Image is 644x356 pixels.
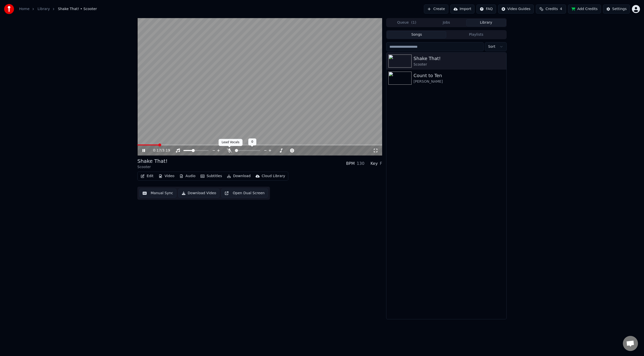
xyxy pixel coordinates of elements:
[248,138,256,145] div: 0
[414,62,504,67] div: Scooter
[450,5,474,14] button: Import
[414,72,504,79] div: Count to Ten
[221,189,268,198] button: Open Dual Screen
[219,139,243,146] div: Lead Vocals
[357,161,365,167] div: 130
[603,5,630,14] button: Settings
[387,31,447,38] button: Songs
[198,173,224,180] button: Subtitles
[225,173,253,180] button: Download
[498,5,534,14] button: Video Guides
[536,5,566,14] button: Credits4
[19,7,97,12] nav: breadcrumb
[411,20,416,25] span: ( 1 )
[424,5,448,14] button: Create
[427,19,466,26] button: Jobs
[139,173,155,180] button: Edit
[162,148,170,153] span: 3:19
[387,19,427,26] button: Queue
[380,161,382,167] div: F
[153,148,165,153] div: /
[139,189,176,198] button: Manual Sync
[156,173,176,180] button: Video
[488,44,495,49] span: Sort
[545,7,558,12] span: Credits
[623,336,638,351] div: Open chat
[58,7,97,12] span: Shake That! • Scooter
[137,165,168,170] div: Scooter
[568,5,601,14] button: Add Credits
[262,174,285,179] div: Cloud Library
[137,158,168,165] div: Shake That!
[19,7,29,12] a: Home
[560,7,562,12] span: 4
[466,19,506,26] button: Library
[414,79,504,84] div: [PERSON_NAME]
[346,161,355,167] div: BPM
[476,5,496,14] button: FAQ
[612,7,627,12] div: Settings
[153,148,161,153] span: 0:17
[446,31,506,38] button: Playlists
[177,173,197,180] button: Audio
[4,4,14,14] img: youka
[414,55,504,62] div: Shake That!
[37,7,50,12] a: Library
[371,161,378,167] div: Key
[178,189,219,198] button: Download Video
